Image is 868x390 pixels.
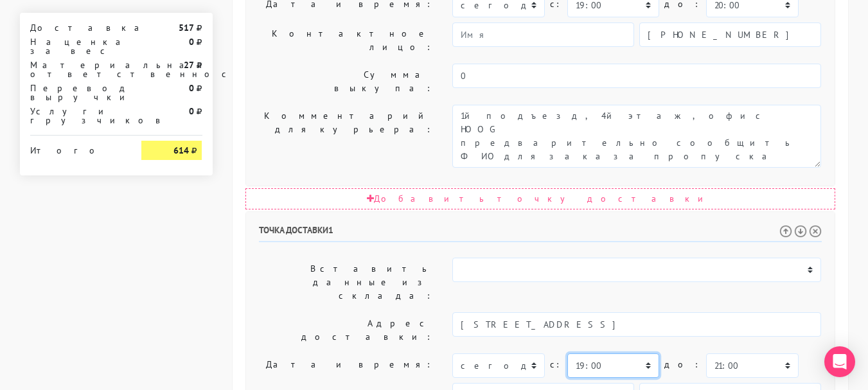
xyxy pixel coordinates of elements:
[21,84,132,102] div: Перевод выручки
[824,346,855,377] div: Open Intercom Messenger
[21,37,132,55] div: Наценка за вес
[452,22,634,47] input: Имя
[249,105,443,168] label: Комментарий для курьера:
[21,107,132,125] div: Услуги грузчиков
[173,145,189,156] strong: 614
[21,60,132,78] div: Материальная ответственность
[30,141,123,155] div: Итого
[328,224,333,236] span: 1
[249,64,443,100] label: Сумма выкупа:
[245,188,835,209] div: Добавить точку доставки
[189,36,194,48] strong: 0
[249,22,443,58] label: Контактное лицо:
[21,23,132,32] div: Доставка
[179,22,194,33] strong: 517
[184,59,194,71] strong: 27
[452,105,821,168] textarea: 3й подъезд, 4й этаж, офис HOOG предварительно сообщить ФИО для заказа пропуска
[249,353,443,378] label: Дата и время:
[249,258,443,307] label: Вставить данные из склада:
[639,22,821,47] input: Телефон
[259,225,822,242] h6: Точка доставки
[664,353,701,376] label: до:
[189,82,194,94] strong: 0
[189,105,194,117] strong: 0
[249,312,443,348] label: Адрес доставки:
[550,353,562,376] label: c:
